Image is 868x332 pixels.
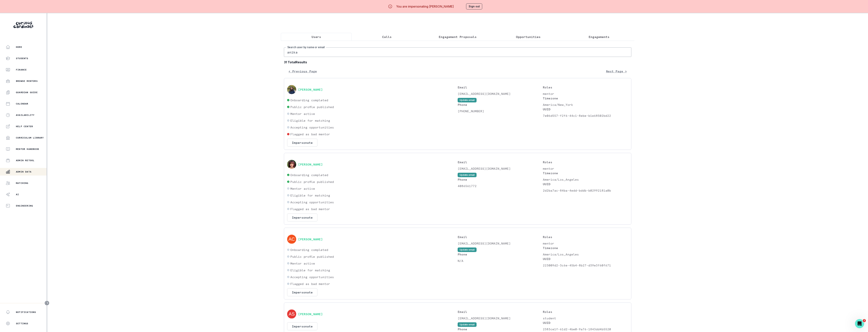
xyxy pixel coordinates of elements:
p: Timezone [543,246,628,250]
p: Public profile published [290,105,334,109]
p: mentor [543,166,628,171]
p: Mentor active [290,261,315,266]
p: Curriculum Library [16,136,44,139]
span: 2 [863,319,866,322]
p: Flagged as bad mentor [290,132,330,136]
button: Impersonate [287,139,317,147]
p: Notifications [16,311,36,314]
p: Email [458,235,543,239]
p: Roles [543,160,628,164]
p: Roles [543,310,628,314]
p: UUID [543,257,628,261]
p: Phone [458,102,543,107]
p: Eligible for matching [290,268,330,272]
p: Phone [458,252,543,257]
p: 4086561772 [458,184,543,188]
p: Guardian Guide [16,91,38,94]
p: Students [16,57,28,60]
p: Accepting opportunities [290,200,334,204]
p: [EMAIL_ADDRESS][DOMAIN_NAME] [458,316,543,320]
p: Phone [458,327,543,331]
p: Timezone [543,171,628,175]
p: Admin Retool [16,159,34,162]
p: Phone [458,177,543,182]
button: Toggle sidebar [44,301,49,306]
p: UUID [543,107,628,111]
button: Sign out [466,3,482,9]
p: Settings [16,322,28,325]
img: Curious Cardinals Logo [13,22,33,28]
p: Mentor active [290,111,315,116]
button: Update email [458,173,477,177]
button: Impersonate [287,322,317,330]
button: [PERSON_NAME] [298,312,323,316]
p: Email [458,310,543,314]
button: Update email [458,322,477,327]
p: Users [312,35,321,39]
p: America/Los_Angeles [543,252,628,257]
p: Email [458,85,543,90]
p: 223009d2-3c6e-45b4-8b27-d39e3f60f671 [543,263,628,268]
p: [EMAIL_ADDRESS][DOMAIN_NAME] [458,241,543,246]
img: svg [287,235,296,244]
p: Roles [543,235,628,239]
p: mentor [543,241,628,246]
p: Public profile published [290,180,334,184]
p: Help Center [16,125,33,128]
p: Eligible for matching [290,193,330,198]
p: Mentor active [290,186,315,191]
button: Impersonate [287,214,317,221]
b: 31 Total Results [284,60,631,64]
p: Accepting opportunities [290,125,334,130]
p: Eligible for matching [290,118,330,123]
p: America/New_York [543,102,628,107]
p: [EMAIL_ADDRESS][DOMAIN_NAME] [458,91,543,96]
p: 7e06d557-f2f6-44c1-8ebe-b1e68502bd22 [543,113,628,118]
button: Next Page > [602,67,631,75]
p: Flagged as bad mentor [290,282,330,286]
p: Engagements [589,35,609,39]
iframe: Intercom live chat [855,319,864,328]
p: Finance [16,68,27,71]
p: Email [458,160,543,164]
p: Public profile published [290,254,334,259]
p: [PHONE_NUMBER] [458,109,543,113]
p: Onboarding completed [290,248,328,252]
p: 2d2ba7ac-84ba-4edd-bddb-b02992181a0b [543,188,628,193]
p: AI [16,193,19,196]
p: [EMAIL_ADDRESS][DOMAIN_NAME] [458,166,543,171]
button: [PERSON_NAME] [298,88,323,91]
p: N/A [458,258,543,263]
p: Availability [16,114,34,117]
p: UUID [543,320,628,325]
img: svg [287,310,296,319]
button: Impersonate [287,288,317,296]
p: Browse Mentors [16,80,38,83]
p: Timezone [543,96,628,101]
p: Onboarding completed [290,98,328,102]
p: Calendar [16,102,28,105]
button: Update email [458,248,477,252]
p: mentor [543,91,628,96]
p: You are impersonating [PERSON_NAME] [396,4,454,9]
p: Home [16,46,22,49]
p: Matching [16,182,28,185]
p: Mentor Handbook [16,148,39,151]
p: Engagement Proposals [439,35,477,39]
p: UUID [543,182,628,186]
button: < Previous Page [284,67,321,75]
p: Opportunities [516,35,541,39]
p: Onboarding completed [290,173,328,177]
p: Roles [543,85,628,90]
p: 2383ce1f-61d2-4be0-9a76-1843dd4b5520 [543,327,628,331]
p: America/Los_Angeles [543,177,628,182]
p: Engineering [16,204,33,207]
button: [PERSON_NAME] [298,237,323,241]
p: Admin Data [16,170,31,173]
button: Update email [458,98,477,102]
p: student [543,316,628,320]
p: Calls [382,35,392,39]
button: [PERSON_NAME] [298,163,323,166]
p: Flagged as bad mentor [290,207,330,211]
p: Accepting opportunities [290,275,334,279]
